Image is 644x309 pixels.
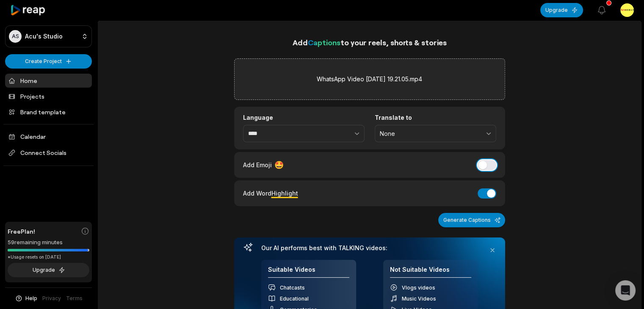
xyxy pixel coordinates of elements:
span: Music Videos [402,295,436,302]
a: Terms [66,295,83,302]
a: Projects [5,89,92,103]
div: Add Word [243,188,298,199]
h4: Not Suitable Videos [390,266,471,278]
div: 59 remaining minutes [8,238,89,247]
span: Captions [308,38,340,47]
span: Add Emoji [243,160,272,169]
a: Brand template [5,105,92,119]
a: Privacy [42,295,61,302]
button: Upgrade [8,263,89,277]
button: Upgrade [540,3,583,17]
span: Highlight [271,190,298,197]
button: Create Project [5,54,92,69]
div: Open Intercom Messenger [615,280,636,301]
span: Free Plan! [8,227,35,236]
h4: Suitable Videos [268,266,349,278]
span: None [380,130,479,138]
label: Translate to [375,114,496,121]
label: WhatsApp Video [DATE] 19.21.05.mp4 [317,74,422,84]
div: AS [9,30,22,43]
a: Home [5,74,92,88]
span: Educational [280,295,309,302]
button: Help [15,295,37,302]
span: 🤩 [274,159,284,171]
label: Language [243,114,365,121]
button: Generate Captions [438,213,505,227]
h1: Add to your reels, shorts & stories [234,36,505,48]
h3: Our AI performs best with TALKING videos: [261,244,478,252]
button: None [375,125,496,143]
span: Chatcasts [280,284,305,291]
p: Acu's Studio [25,33,63,40]
a: Calendar [5,130,92,143]
span: Vlogs videos [402,284,435,291]
div: *Usage resets on [DATE] [8,254,89,260]
span: Help [25,295,37,302]
span: Connect Socials [5,145,92,160]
